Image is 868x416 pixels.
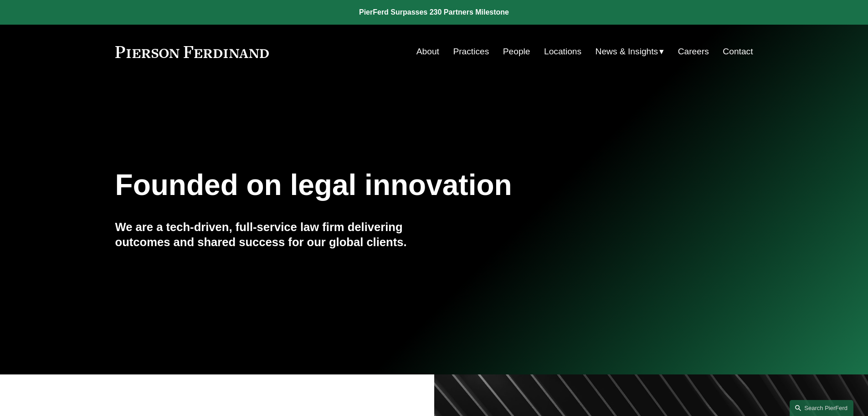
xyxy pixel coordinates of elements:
a: Locations [544,43,581,60]
h1: Founded on legal innovation [115,169,647,202]
a: People [503,43,530,60]
a: folder dropdown [596,43,664,60]
a: Practices [453,43,489,60]
a: Search this site [790,400,853,416]
span: News & Insights [596,44,658,60]
a: About [416,43,439,60]
h4: We are a tech-driven, full-service law firm delivering outcomes and shared success for our global... [115,220,434,249]
a: Contact [723,43,753,60]
a: Careers [678,43,709,60]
